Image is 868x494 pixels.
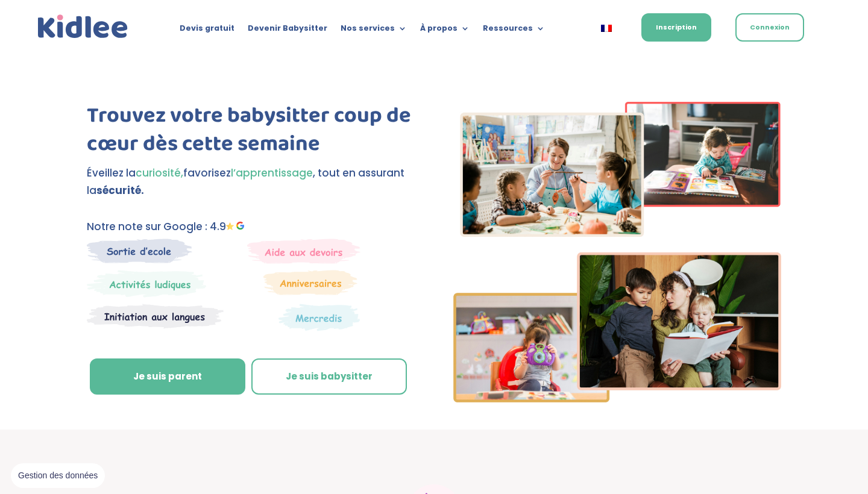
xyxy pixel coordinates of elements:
[278,304,360,331] img: Thematique
[96,183,144,198] strong: sécurité.
[87,270,206,298] img: Mercredi
[87,102,415,164] h1: Trouvez votre babysitter coup de cœur dès cette semaine
[341,24,407,37] a: Nos services
[90,358,245,395] a: Je suis parent
[420,24,470,37] a: À propos
[87,218,415,236] p: Notre note sur Google : 4.9
[483,24,545,37] a: Ressources
[180,24,234,37] a: Devis gratuit
[601,25,612,32] img: Français
[231,166,313,180] span: l’apprentissage
[735,13,804,42] a: Connexion
[641,13,711,42] a: Inscription
[18,471,98,481] span: Gestion des données
[11,463,105,489] button: Gestion des données
[35,12,131,42] img: logo_kidlee_bleu
[87,164,415,199] p: Éveillez la favorisez , tout en assurant la
[248,24,327,37] a: Devenir Babysitter
[87,239,192,263] img: Sortie decole
[35,12,131,42] a: Kidlee Logo
[263,270,357,295] img: Anniversaire
[136,166,183,180] span: curiosité,
[453,102,781,402] img: Imgs-2
[247,239,360,264] img: weekends
[251,358,407,395] a: Je suis babysitter
[87,304,224,329] img: Atelier thematique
